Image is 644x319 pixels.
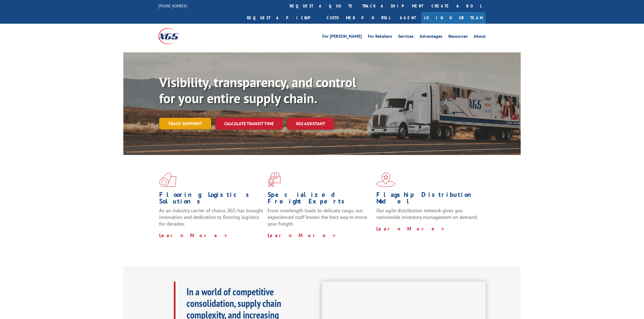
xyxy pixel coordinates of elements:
span: Our agile distribution network gives you nationwide inventory management on demand. [376,207,478,220]
h1: Flagship Distribution Model [376,191,481,207]
a: Request a pickup [243,12,323,24]
a: Agent [394,12,421,24]
a: For [PERSON_NAME] [322,34,362,40]
img: xgs-icon-total-supply-chain-intelligence-red [159,173,176,187]
a: Advantages [420,34,442,40]
a: Customer Portal [323,12,394,24]
a: Learn More > [268,232,336,238]
a: Resources [448,34,468,40]
img: xgs-icon-focused-on-flooring-red [268,173,281,187]
a: Join Our Team [421,12,486,24]
a: Services [398,34,414,40]
h1: Specialized Freight Experts [268,191,372,207]
p: From overlength loads to delicate cargo, our experienced staff knows the best way to move your fr... [268,207,372,232]
h1: Flooring Logistics Solutions [159,191,264,207]
a: About [474,34,486,40]
span: As an industry carrier of choice, XGS has brought innovation and dedication to flooring logistics... [159,207,263,227]
a: For Retailers [368,34,392,40]
a: Learn More > [159,232,228,238]
a: XGS ASSISTANT [287,118,334,130]
b: Visibility, transparency, and control for your entire supply chain. [159,74,356,107]
a: Track shipment [159,118,211,129]
a: Learn More > [376,226,445,232]
img: xgs-icon-flagship-distribution-model-red [376,173,395,187]
a: Calculate transit time [215,118,283,130]
a: [PHONE_NUMBER] [158,3,187,9]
